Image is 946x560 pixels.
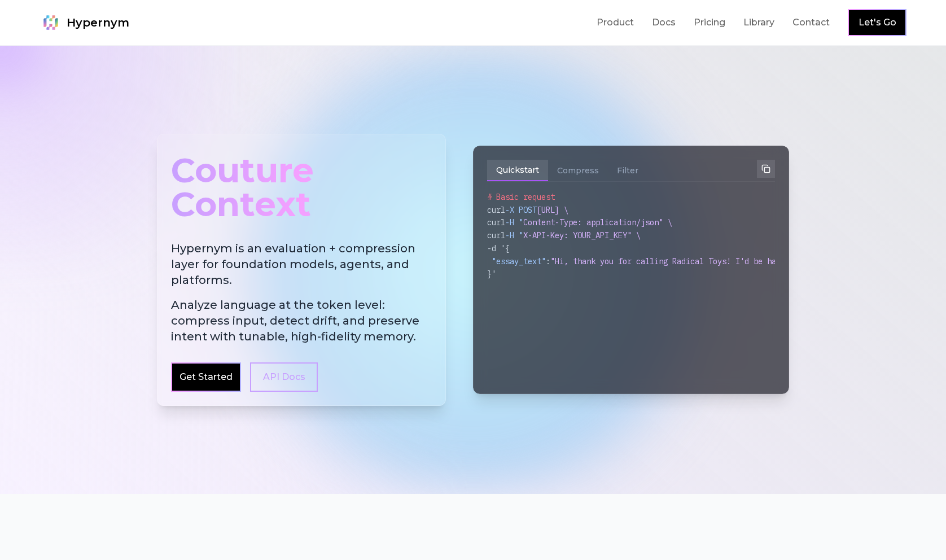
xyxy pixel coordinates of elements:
span: "essay_text" [492,256,546,266]
a: Docs [652,16,676,29]
a: Get Started [179,370,233,384]
span: Content-Type: application/json" \ [523,217,672,228]
span: Hypernym [67,15,129,30]
span: -H " [505,217,523,228]
button: Copy to clipboard [757,160,775,178]
a: Let's Go [859,16,896,29]
button: Compress [548,160,608,181]
a: Product [597,16,634,29]
a: Contact [792,16,830,29]
span: # Basic request [487,192,555,202]
span: [URL] \ [537,205,568,215]
a: Library [743,16,774,29]
span: -X POST [505,205,537,215]
a: Pricing [694,16,725,29]
span: -H " [505,230,523,240]
button: Filter [608,160,647,181]
span: : [546,256,550,266]
span: X-API-Key: YOUR_API_KEY" \ [523,230,641,240]
span: }' [487,269,496,279]
a: API Docs [250,362,318,392]
a: Hypernym [40,11,129,34]
h2: Hypernym is an evaluation + compression layer for foundation models, agents, and platforms. [171,240,432,344]
span: curl [487,217,505,228]
div: Couture Context [171,148,432,227]
span: curl [487,230,505,240]
span: -d '{ [487,243,510,253]
span: Analyze language at the token level: compress input, detect drift, and preserve intent with tunab... [171,297,432,344]
img: Hypernym Logo [40,11,62,34]
button: Quickstart [487,160,548,181]
span: curl [487,205,505,215]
